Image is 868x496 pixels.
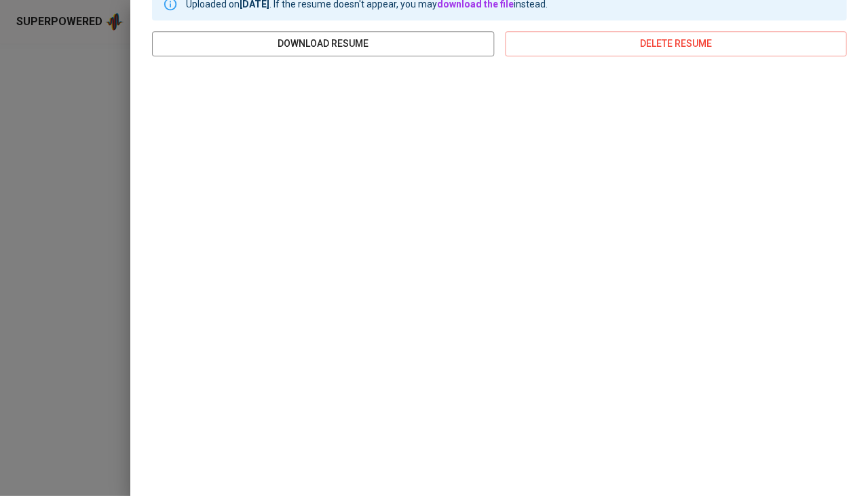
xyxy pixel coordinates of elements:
[505,31,847,56] button: delete resume
[152,31,494,56] button: download resume
[152,67,846,474] iframe: 3a11ce3ec54e28c36f7b5e913b7e0a7d.pdf
[163,35,483,52] span: download resume
[516,35,836,52] span: delete resume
